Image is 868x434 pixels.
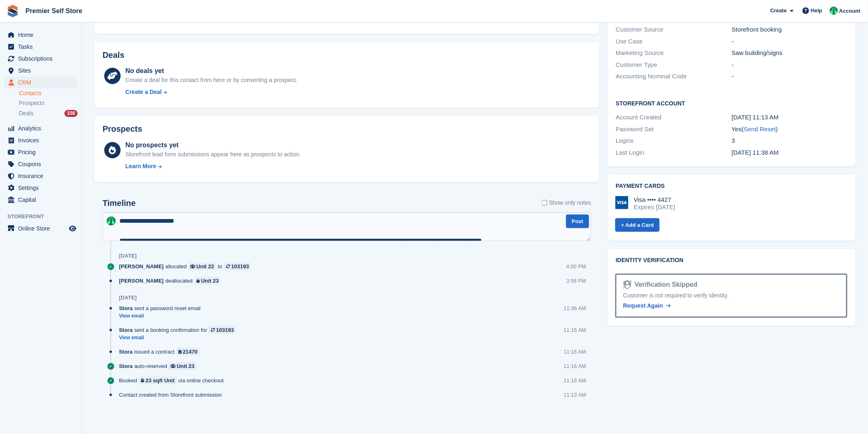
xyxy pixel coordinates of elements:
div: Saw building/signs [732,48,848,58]
div: - [732,37,848,46]
span: Account [839,7,861,15]
a: menu [4,53,78,64]
div: Verification Skipped [632,280,698,290]
a: menu [4,223,78,234]
label: Show only notes [542,199,591,207]
div: Last Login [616,148,732,158]
span: Create [770,7,787,15]
span: Analytics [18,123,67,134]
div: Customer Source [616,25,732,34]
a: Prospects [19,99,78,107]
h2: Prospects [103,124,142,134]
div: 3 [732,136,848,146]
img: Peter Pring [830,7,838,15]
button: Post [566,215,589,228]
div: Account Created [616,113,732,122]
div: [DATE] [119,295,137,301]
div: Unit 23 [201,277,219,285]
span: Settings [18,182,67,194]
div: Create a Deal [126,88,162,96]
div: Expires [DATE] [634,203,675,211]
a: menu [4,65,78,76]
div: sent a password reset email [119,304,205,312]
a: menu [4,182,78,194]
a: menu [4,29,78,41]
div: Create a deal for this contact from here or by converting a prospect. [126,76,297,85]
div: Logins [616,136,732,146]
h2: Storefront Account [616,99,847,107]
a: + Add a Card [615,218,660,232]
a: Unit 23 [169,362,196,370]
span: Coupons [18,158,67,170]
a: menu [4,135,78,146]
a: Premier Self Store [22,4,86,18]
img: stora-icon-8386f47178a22dfd0bd8f6a31ec36ba5ce8667c1dd55bd0f319d3a0aa187defe.svg [7,5,19,17]
div: deallocated [119,277,225,285]
div: Yes [732,125,848,134]
div: auto-reserved [119,362,201,370]
div: Learn More [126,162,156,171]
div: Booked via online checkout [119,377,228,384]
div: [DATE] [119,253,137,259]
span: Home [18,29,67,41]
div: Storefront lead form submissions appear here as prospects to action. [126,150,301,159]
span: Prospects [19,99,44,107]
h2: Payment cards [616,183,847,190]
span: Storefront [7,212,82,221]
div: 11:16 AM [564,348,586,356]
div: Unit 23 [177,362,194,370]
div: Contact created from Storefront submission [119,391,226,399]
span: CRM [18,77,67,88]
div: issued a contract [119,348,204,356]
div: Visa •••• 4427 [634,196,675,203]
div: sent a booking confirmation for [119,326,240,334]
span: Sites [18,65,67,76]
div: - [732,60,848,70]
h2: Identity verification [616,257,847,264]
span: Online Store [18,223,67,234]
div: allocated to [119,263,255,270]
span: Stora [119,362,132,370]
a: menu [4,77,78,88]
div: 108 [64,110,78,117]
div: 11:13 AM [564,391,586,399]
a: Unit 23 [194,277,221,285]
a: Create a Deal [126,88,297,96]
a: 103193 [224,263,251,270]
a: Preview store [68,224,78,233]
span: Subscriptions [18,53,67,64]
span: Stora [119,348,132,356]
input: Show only notes [542,199,547,207]
span: Insurance [18,170,67,182]
div: 103193 [216,326,234,334]
div: No deals yet [126,66,297,76]
span: Help [811,7,822,15]
a: menu [4,158,78,170]
span: Request Again [623,302,663,309]
a: menu [4,194,78,206]
div: [DATE] 11:13 AM [732,113,848,122]
span: Tasks [18,41,67,53]
img: Identity Verification Ready [623,280,631,289]
span: Stora [119,326,132,334]
a: Send Reset [744,126,776,132]
a: menu [4,123,78,134]
div: Password Set [616,125,732,134]
div: Storefront booking [732,25,848,34]
a: menu [4,170,78,182]
a: Unit 22 [188,263,216,270]
span: Pricing [18,146,67,158]
h2: Deals [103,50,124,60]
a: Learn More [126,162,301,171]
img: Visa Logo [615,196,628,209]
a: View email [119,334,240,341]
span: ( ) [742,126,778,132]
a: 103193 [209,326,236,334]
div: 11:16 AM [564,326,586,334]
a: View email [119,313,205,320]
div: 4:00 PM [566,263,586,270]
div: Unit 22 [196,263,214,270]
div: 11:36 AM [564,304,586,312]
div: 23 sqft Unit [146,377,175,384]
span: Invoices [18,135,67,146]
